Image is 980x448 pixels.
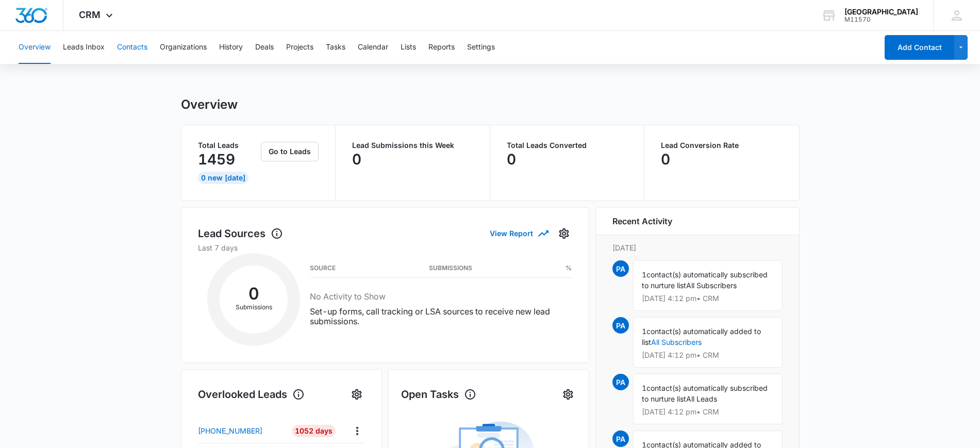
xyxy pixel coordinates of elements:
h1: Overlooked Leads [198,387,305,402]
p: Lead Conversion Rate [661,142,783,149]
button: Deals [255,31,274,64]
button: Add Contact [885,35,954,60]
h1: Open Tasks [401,387,476,402]
div: 0 New [DATE] [198,172,248,184]
button: Actions [349,423,365,439]
div: account name [844,8,918,16]
button: Settings [348,386,365,403]
p: Last 7 days [198,242,572,253]
p: 0 [352,151,361,168]
h3: No Activity to Show [310,290,572,303]
span: 1 [642,327,646,336]
p: [DATE] 4:12 pm • CRM [642,408,774,416]
button: Settings [467,31,495,64]
span: PA [612,317,629,334]
span: CRM [79,9,101,20]
div: 1052 Days [292,425,336,437]
span: 1 [642,270,646,279]
button: Leads Inbox [63,31,105,64]
span: contact(s) automatically subscribed to nurture list [642,270,768,290]
span: PA [612,430,629,447]
span: PA [612,374,629,390]
p: Lead Submissions this Week [352,142,473,149]
h3: Source [310,266,336,271]
h6: Recent Activity [612,215,672,227]
div: account id [844,16,918,23]
h2: 0 [220,287,288,301]
p: Total Leads [198,142,259,149]
a: Go to Leads [261,147,319,156]
button: Settings [556,225,572,242]
p: Total Leads Converted [507,142,628,149]
p: Submissions [220,303,288,312]
button: View Report [490,224,547,242]
h3: % [566,266,572,271]
button: History [219,31,243,64]
button: Calendar [358,31,388,64]
span: contact(s) automatically subscribed to nurture list [642,384,768,403]
span: All Subscribers [686,281,737,290]
button: Settings [560,386,576,403]
button: Overview [19,31,51,64]
h1: Lead Sources [198,226,283,241]
p: [DATE] [612,242,783,253]
button: Contacts [117,31,147,64]
span: All Leads [686,394,717,403]
button: Reports [428,31,455,64]
button: Lists [401,31,416,64]
p: [PHONE_NUMBER] [198,425,262,436]
p: [DATE] 4:12 pm • CRM [642,295,774,302]
a: All Subscribers [651,338,702,346]
span: 1 [642,384,646,392]
h1: Overview [181,97,238,112]
a: [PHONE_NUMBER] [198,425,285,436]
span: contact(s) automatically added to list [642,327,761,346]
button: Go to Leads [261,142,319,161]
p: [DATE] 4:12 pm • CRM [642,352,774,359]
p: Set-up forms, call tracking or LSA sources to receive new lead submissions. [310,307,572,326]
button: Organizations [160,31,207,64]
p: 1459 [198,151,235,168]
button: Projects [286,31,313,64]
h3: Submissions [429,266,472,271]
span: PA [612,260,629,277]
p: 0 [507,151,516,168]
p: 0 [661,151,670,168]
button: Tasks [326,31,345,64]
